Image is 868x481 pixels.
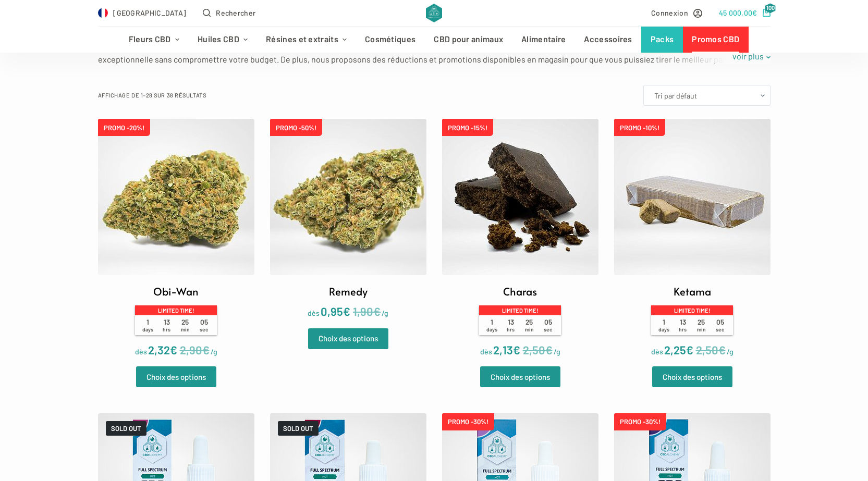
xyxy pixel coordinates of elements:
span: PROMO -30%! [442,413,494,430]
bdi: 2,25 [664,343,693,356]
bdi: 2,32 [148,343,177,356]
a: Panier d’achat [719,7,771,19]
span: 13 [502,318,520,333]
a: voir plus [726,50,771,63]
a: PROMO -50%! Remedy dès 0,95€/g [270,119,426,320]
span: € [752,8,757,17]
p: Limited time! [135,305,216,315]
a: Connexion [651,7,702,19]
bdi: 2,90 [180,343,210,356]
bdi: 45 000,00 [719,8,757,17]
p: Notre sélection d’offres CBD comprend une large gamme de produits, des fleurs de CBD aux huiles e... [98,39,771,80]
a: CBD pour animaux [425,27,512,53]
span: € [718,343,726,356]
bdi: 2,50 [523,343,553,356]
span: sec [716,326,724,332]
h2: Ketama [674,283,711,299]
h2: Remedy [329,283,368,299]
a: Packs [641,27,683,53]
p: Limited time! [479,305,560,315]
a: Sélectionner les options pour “Ketama” [652,366,732,387]
span: /g [211,347,217,356]
span: 1 [139,318,157,333]
span: 1 [483,318,502,333]
a: Sélectionner les options pour “Remedy” [308,328,388,349]
span: /g [727,347,733,356]
span: SOLD OUT [278,421,319,436]
bdi: 0,95 [321,304,350,318]
span: PROMO -10%! [614,119,665,136]
span: min [697,326,706,332]
span: 1 [655,318,674,333]
a: Sélectionner les options pour “Obi-Wan” [136,366,216,387]
span: /g [554,347,560,356]
span: hrs [507,326,515,332]
span: sec [544,326,552,332]
img: FR Flag [98,8,108,18]
span: sec [200,326,208,332]
span: /g [382,309,388,317]
span: 05 [711,318,729,333]
span: € [686,343,693,356]
bdi: 1,90 [353,304,381,318]
span: 05 [194,318,213,333]
a: Cosmétiques [356,27,425,53]
select: Commande [643,85,771,106]
span: PROMO -20%! [98,119,150,136]
span: dès [651,347,663,356]
span: 13 [674,318,692,333]
span: 13 [157,318,176,333]
span: 25 [176,318,195,333]
span: € [343,304,350,318]
a: PROMO -20%! Obi-Wan Limited time! 1days 13hrs 25min 05sec dès 2,32€/g [98,119,254,359]
a: Fleurs CBD [119,27,188,53]
a: Select Country [98,7,187,19]
span: € [202,343,210,356]
a: Sélectionner les options pour “Charas” [480,366,560,387]
a: Promos CBD [683,27,749,53]
span: dès [480,347,492,356]
span: hrs [163,326,170,332]
span: min [525,326,534,332]
span: PROMO -15%! [442,119,493,136]
bdi: 2,50 [696,343,726,356]
nav: Menu d’en-tête [119,27,749,53]
span: € [513,343,520,356]
span: 25 [692,318,711,333]
span: dès [308,309,320,317]
span: days [142,326,153,332]
bdi: 2,13 [493,343,520,356]
a: Résines et extraits [257,27,356,53]
span: PROMO -30%! [614,413,666,430]
a: PROMO -15%! Charas Limited time! 1days 13hrs 25min 05sec dès 2,13€/g [442,119,598,359]
span: days [486,326,497,332]
span: days [658,326,669,332]
a: PROMO -10%! Ketama Limited time! 1days 13hrs 25min 05sec dès 2,25€/g [614,119,771,359]
span: dès [135,347,147,356]
h2: Charas [503,283,537,299]
span: min [181,326,190,332]
span: 25 [520,318,539,333]
span: 100 [765,3,776,13]
span: 05 [539,318,557,333]
span: hrs [679,326,687,332]
h2: Obi-Wan [153,283,199,299]
p: Limited time! [651,305,732,315]
span: Connexion [651,7,688,19]
img: CBD Alchemy [426,4,442,22]
span: Rechercher [216,7,255,19]
button: Ouvrir le formulaire de recherche [203,7,255,19]
p: Affichage de 1–28 sur 38 résultats [98,91,206,100]
a: Accessoires [575,27,641,53]
span: € [170,343,177,356]
span: PROMO -50%! [270,119,322,136]
a: Huiles CBD [188,27,256,53]
span: SOLD OUT [106,421,146,436]
span: € [545,343,553,356]
span: € [373,304,381,318]
span: [GEOGRAPHIC_DATA] [113,7,186,19]
a: Alimentaire [512,27,575,53]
